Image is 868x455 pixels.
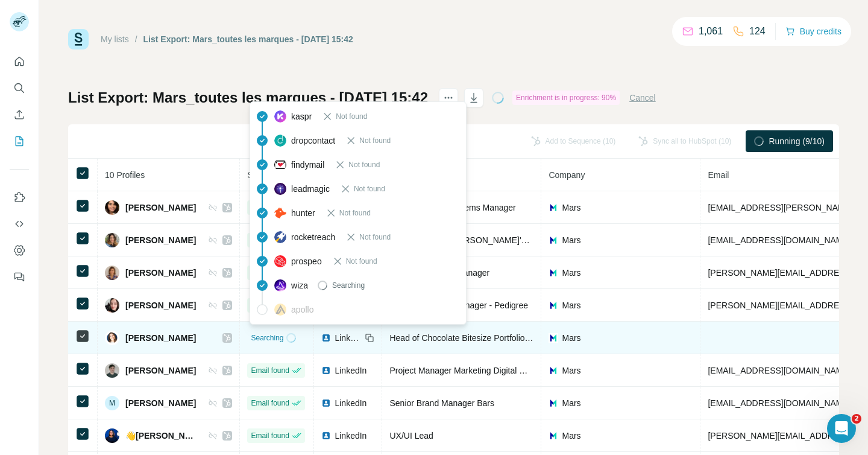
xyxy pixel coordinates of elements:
span: [PERSON_NAME] [125,202,196,214]
button: Dashboard [10,240,29,261]
span: Mars [562,364,580,377]
span: findymail [291,159,324,171]
span: [PERSON_NAME] [125,267,196,279]
span: Not found [346,256,377,267]
button: Feedback [10,266,29,288]
span: rocketreach [291,231,335,243]
button: My lists [10,130,29,152]
img: provider apollo logo [274,304,286,316]
span: Mars [562,332,580,344]
span: LinkedIn [335,364,366,377]
span: dropcontact [291,135,335,147]
img: LinkedIn logo [321,333,331,343]
img: Surfe Logo [68,29,89,49]
span: [PERSON_NAME] [125,299,196,311]
img: LinkedIn logo [321,366,331,375]
li: / [135,33,137,45]
img: provider leadmagic logo [274,183,286,195]
img: company-logo [549,235,558,245]
span: Status [247,170,271,180]
span: [PERSON_NAME] [125,234,196,246]
p: 124 [749,24,766,39]
button: Search [10,77,29,99]
span: Brand Manager [PERSON_NAME]'s Original for [GEOGRAPHIC_DATA] [389,235,659,245]
span: [PERSON_NAME] [125,364,196,377]
span: Mars [562,234,580,246]
span: Mars [562,397,580,409]
span: LinkedIn [335,397,366,409]
button: Enrich CSV [10,104,29,126]
span: Not found [336,111,367,122]
div: List Export: Mars_toutes les marques - [DATE] 15:42 [143,33,353,45]
span: Running (9/10) [769,135,825,147]
span: UX/UI Lead [389,431,433,441]
img: Avatar [105,363,119,378]
span: Senior Brand Manager Bars [389,398,494,408]
h1: List Export: Mars_toutes les marques - [DATE] 15:42 [68,88,428,107]
span: LinkedIn [335,332,361,344]
div: M [105,396,119,410]
span: Searching [251,332,283,343]
span: apollo [291,304,313,316]
span: Not found [348,159,380,170]
img: company-logo [549,333,558,343]
span: Not found [359,135,391,146]
span: Not found [339,208,371,218]
div: Enrichment is in progress: 90% [512,91,620,105]
span: Email [708,170,729,180]
span: 👋[PERSON_NAME] [125,430,196,442]
img: Avatar [105,233,119,247]
span: Email found [251,430,289,441]
span: Searching [332,280,365,291]
span: 2 [852,414,861,424]
span: [PERSON_NAME] [125,332,196,344]
img: Avatar [105,331,119,345]
img: company-logo [549,431,558,441]
button: Quick start [10,51,29,72]
span: 10 Profiles [105,170,145,180]
span: Project Manager Marketing Digital M&M'[DOMAIN_NAME] - B2B & Marketplaces [389,366,691,375]
span: Head of Chocolate Bitesize Portfolio & Partnerships [389,333,582,343]
img: company-logo [549,203,558,212]
img: provider findymail logo [274,159,286,171]
img: LinkedIn logo [321,398,331,408]
img: Avatar [105,200,119,215]
span: [EMAIL_ADDRESS][DOMAIN_NAME] [708,366,851,375]
span: Not found [359,232,391,243]
span: leadmagic [291,183,330,195]
img: Avatar [105,428,119,443]
img: company-logo [549,398,558,408]
iframe: Intercom live chat [827,414,856,443]
img: company-logo [549,366,558,375]
button: Cancel [629,92,656,104]
span: Mars [562,202,580,214]
span: Not found [354,183,385,194]
button: Use Surfe on LinkedIn [10,186,29,208]
span: wiza [291,279,308,291]
span: LinkedIn [335,430,366,442]
img: Avatar [105,298,119,313]
span: hunter [291,207,315,219]
span: Email found [251,398,289,409]
span: Company [549,170,585,180]
span: [PERSON_NAME] [125,397,196,409]
img: provider dropcontact logo [274,135,286,147]
img: company-logo [549,301,558,310]
img: provider hunter logo [274,208,286,218]
span: Europe Quality Systems Manager [389,203,515,212]
span: Mars [562,267,580,279]
span: [EMAIL_ADDRESS][DOMAIN_NAME] [708,398,851,408]
p: 1,061 [699,24,723,39]
span: kaspr [291,110,312,122]
img: provider kaspr logo [274,110,286,122]
img: provider wiza logo [274,279,286,291]
span: Email found [251,365,289,376]
a: My lists [101,34,129,44]
span: Mars [562,299,580,311]
span: [EMAIL_ADDRESS][DOMAIN_NAME] [708,235,851,245]
img: Avatar [105,266,119,280]
span: Mars [562,430,580,442]
button: Buy credits [785,23,841,40]
img: LinkedIn logo [321,431,331,441]
button: Use Surfe API [10,213,29,235]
